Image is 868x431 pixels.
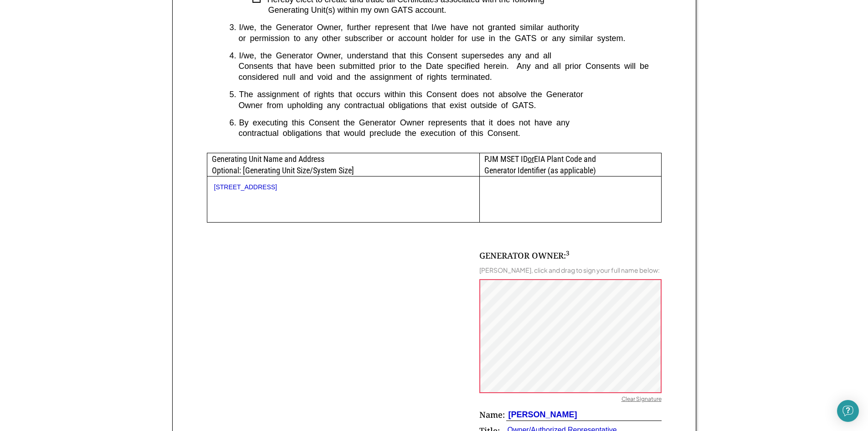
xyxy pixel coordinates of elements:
[480,153,661,176] div: PJM MSET ID EIA Plant Code and Generator Identifier (as applicable)
[268,5,662,16] div: Generating Unit(s) within my own GATS account.
[621,395,662,405] div: Clear Signature
[207,153,480,176] div: Generating Unit Name and Address Optional: [Generating Unit Size/System Size]
[230,61,662,83] div: Consents that have been submitted prior to the Date specified herein. Any and all prior Consents ...
[239,22,662,33] div: I/we, the Generator Owner, further represent that I/we have not granted similar authority
[239,51,662,61] div: I/we, the Generator Owner, understand that this Consent supersedes any and all
[230,33,662,44] div: or permission to any other subscriber or account holder for use in the GATS or any similar system.
[479,250,570,261] div: GENERATOR OWNER:
[214,183,473,191] div: [STREET_ADDRESS]
[230,89,236,100] div: 5.
[230,51,236,61] div: 4.
[230,100,662,111] div: Owner from upholding any contractual obligations that exist outside of GATS.
[230,118,236,128] div: 6.
[479,266,660,274] div: [PERSON_NAME], click and drag to sign your full name below:
[239,89,662,100] div: The assignment of rights that occurs within this Consent does not absolve the Generator
[479,409,505,421] div: Name:
[837,400,859,422] div: Open Intercom Messenger
[230,128,662,139] div: contractual obligations that would preclude the execution of this Consent.
[566,249,570,257] sup: 3
[506,409,577,421] div: [PERSON_NAME]
[239,118,662,128] div: By executing this Consent the Generator Owner represents that it does not have any
[230,22,236,33] div: 3.
[528,154,534,164] u: or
